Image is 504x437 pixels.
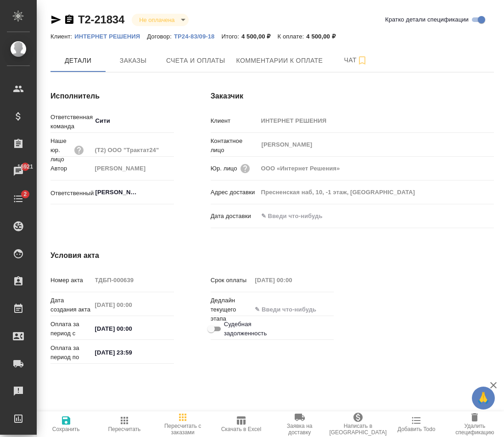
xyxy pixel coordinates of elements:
[92,346,172,359] input: ✎ Введи что-нибудь
[95,411,153,437] button: Пересчитать
[2,187,34,210] a: 2
[92,322,172,335] input: ✎ Введи что-нибудь
[56,55,100,66] span: Детали
[92,162,174,175] input: Пустое поле
[2,160,34,183] a: 16921
[74,33,147,40] p: ИНТЕРНЕТ РЕШЕНИЯ
[211,212,258,221] p: Дата доставки
[385,15,469,24] span: Кратко детали спецификации
[357,55,368,66] svg: Подписаться
[387,411,446,437] button: Добавить Todo
[132,14,188,26] div: Не оплачена
[50,276,92,285] p: Номер акта
[147,33,174,40] p: Договор:
[37,411,95,437] button: Сохранить
[222,33,241,40] p: Итого:
[50,320,92,338] p: Оплата за период с
[50,189,92,198] p: Ответственный
[211,164,237,173] p: Юр. лицо
[211,296,252,323] p: Дедлайн текущего этапа
[211,137,258,155] p: Контактное лицо
[50,344,92,362] p: Оплата за период по
[174,33,222,40] p: ТР24-83/09-18
[398,426,435,432] span: Добавить Todo
[329,423,386,436] span: Написать в [GEOGRAPHIC_DATA]
[278,33,307,40] p: К оплате:
[211,91,494,102] h4: Заказчик
[154,411,212,437] button: Пересчитать с заказами
[211,188,258,197] p: Адрес доставки
[64,14,75,25] button: Скопировать ссылку
[78,13,124,26] a: Т2-21834
[50,91,174,102] h4: Исполнитель
[18,190,32,199] span: 2
[258,209,338,223] input: ✎ Введи что-нибудь
[111,55,155,66] span: Заказы
[108,426,140,432] span: Пересчитать
[50,296,92,314] p: Дата создания акта
[252,303,332,316] input: ✎ Введи что-нибудь
[50,14,62,25] button: Скопировать ссылку для ЯМессенджера
[174,32,222,40] a: ТР24-83/09-18
[169,191,171,193] button: Open
[92,143,174,157] input: Пустое поле
[12,162,39,171] span: 16921
[236,55,323,66] span: Комментарии к оплате
[92,298,172,311] input: Пустое поле
[211,116,258,126] p: Клиент
[74,32,147,40] a: ИНТЕРНЕТ РЕШЕНИЯ
[258,114,494,127] input: Пустое поле
[276,423,323,436] span: Заявка на доставку
[446,411,504,437] button: Удалить спецификацию
[50,113,92,131] p: Ответственная команда
[241,33,278,40] p: 4 500,00 ₽
[472,387,495,410] button: 🙏
[50,164,92,173] p: Автор
[50,137,73,164] p: Наше юр. лицо
[52,426,80,432] span: Сохранить
[221,426,261,432] span: Скачать в Excel
[270,411,329,437] button: Заявка на доставку
[258,186,494,199] input: Пустое поле
[92,273,174,287] input: Пустое поле
[136,16,177,24] button: Не оплачена
[334,55,378,66] span: Чат
[159,423,207,436] span: Пересчитать с заказами
[258,162,494,175] input: Пустое поле
[252,273,332,287] input: Пустое поле
[476,388,491,408] span: 🙏
[224,320,267,338] span: Судебная задолженность
[50,250,334,261] h4: Условия акта
[50,33,74,40] p: Клиент:
[169,120,171,122] button: Open
[451,423,498,436] span: Удалить спецификацию
[212,411,270,437] button: Скачать в Excel
[306,33,342,40] p: 4 500,00 ₽
[166,55,225,66] span: Счета и оплаты
[211,276,252,285] p: Срок оплаты
[329,411,387,437] button: Написать в [GEOGRAPHIC_DATA]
